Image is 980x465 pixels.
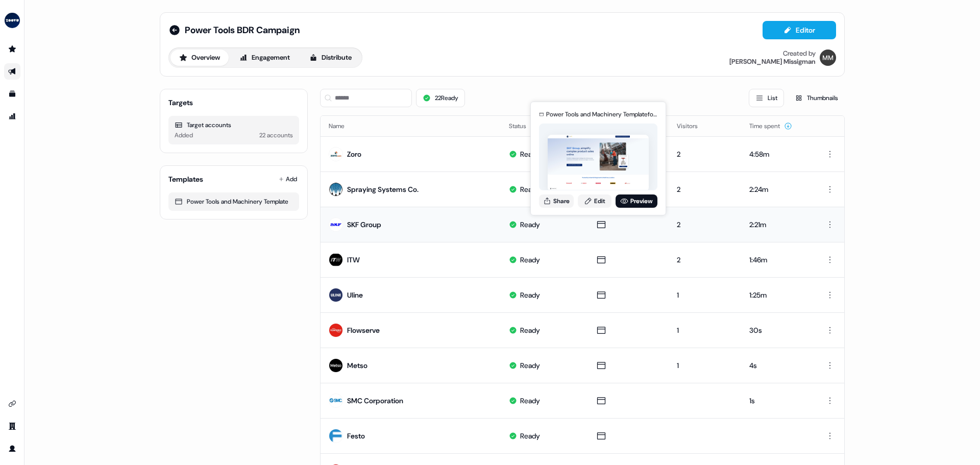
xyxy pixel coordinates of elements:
div: 1 [677,290,732,300]
div: 1:46m [749,255,802,265]
img: Morgan [820,50,836,66]
button: List [749,89,784,107]
a: Edit [578,194,611,208]
div: 1 [677,325,732,335]
div: 4s [749,360,802,371]
div: 2:24m [749,184,802,194]
div: Power Tools and Machinery Template for SKF Group [546,109,657,119]
button: Distribute [301,50,360,66]
button: Name [329,117,357,135]
div: Ready [520,149,540,159]
img: asset preview [548,135,649,191]
div: Flowserve [347,325,380,335]
div: Festo [347,431,365,441]
div: SMC Corporation [347,396,403,406]
a: Preview [616,194,657,208]
div: 1:25m [749,290,802,300]
a: Go to outbound experience [4,63,20,80]
button: Engagement [231,50,299,66]
button: 22Ready [416,89,465,107]
div: Ready [520,396,540,406]
div: ITW [347,255,360,265]
button: Share [539,194,574,208]
button: Status [509,117,538,135]
div: Ready [520,219,540,230]
div: Ready [520,184,540,194]
div: 1 [677,360,732,371]
a: Go to prospects [4,41,20,57]
div: Ready [520,290,540,300]
div: SKF Group [347,219,381,230]
a: Go to profile [4,440,20,457]
div: 30s [749,325,802,335]
div: 22 accounts [259,130,293,140]
a: Go to integrations [4,396,20,412]
div: Zoro [347,149,361,159]
div: [PERSON_NAME] Missigman [729,58,816,66]
div: 4:58m [749,149,802,159]
button: Overview [170,50,229,66]
div: Templates [168,174,203,184]
div: 2 [677,149,732,159]
span: Power Tools BDR Campaign [185,24,300,36]
button: Thumbnails [788,89,845,107]
div: Ready [520,325,540,335]
a: Go to templates [4,86,20,102]
button: Visitors [677,117,710,135]
button: Time spent [749,117,792,135]
div: 2:21m [749,219,802,230]
div: 2 [677,255,732,265]
div: 2 [677,184,732,194]
div: Uline [347,290,363,300]
div: Ready [520,255,540,265]
div: Ready [520,360,540,371]
div: Targets [168,97,193,108]
button: Editor [763,21,836,39]
a: Go to attribution [4,108,20,125]
div: Spraying Systems Co. [347,184,419,194]
button: Add [277,172,299,186]
div: Added [175,130,193,140]
div: Ready [520,431,540,441]
div: Target accounts [175,120,293,130]
div: Created by [783,50,816,58]
a: Editor [763,26,836,37]
div: Power Tools and Machinery Template [175,197,293,207]
div: 1s [749,396,802,406]
a: Go to team [4,418,20,434]
div: Metso [347,360,367,371]
div: 2 [677,219,732,230]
